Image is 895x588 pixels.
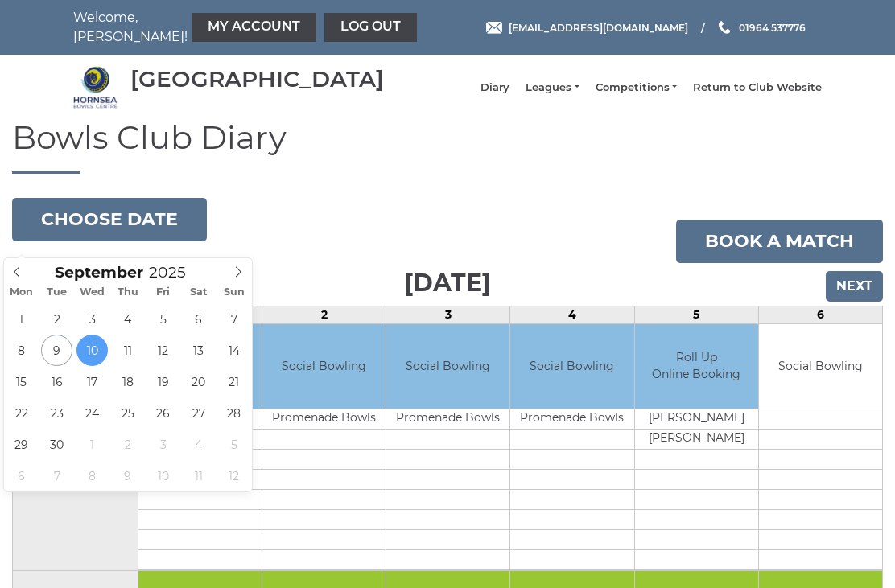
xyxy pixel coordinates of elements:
[6,303,37,335] span: September 1, 2025
[76,460,108,491] span: October 8, 2025
[112,397,143,429] span: September 25, 2025
[41,429,72,460] span: September 30, 2025
[596,80,677,95] a: Competitions
[486,20,688,35] a: Email [EMAIL_ADDRESS][DOMAIN_NAME]
[183,303,214,335] span: September 6, 2025
[218,366,250,397] span: September 21, 2025
[635,324,758,409] td: Roll Up Online Booking
[218,460,250,491] span: October 12, 2025
[41,335,72,366] span: September 9, 2025
[143,263,206,282] input: Scroll to increment
[386,306,510,324] td: 3
[147,429,179,460] span: October 3, 2025
[759,324,882,409] td: Social Bowling
[130,67,384,92] div: [GEOGRAPHIC_DATA]
[262,306,386,324] td: 2
[183,429,214,460] span: October 4, 2025
[510,306,634,324] td: 4
[39,287,75,298] span: Tue
[12,198,207,241] button: Choose date
[826,271,883,302] input: Next
[110,287,146,298] span: Thu
[6,335,37,366] span: September 8, 2025
[147,366,179,397] span: September 19, 2025
[183,460,214,491] span: October 11, 2025
[76,429,108,460] span: October 1, 2025
[6,397,37,429] span: September 22, 2025
[262,324,386,409] td: Social Bowling
[192,13,316,42] a: My Account
[183,397,214,429] span: September 27, 2025
[218,397,250,429] span: September 28, 2025
[41,366,72,397] span: September 16, 2025
[716,20,806,35] a: Phone us 01964 537776
[510,409,633,429] td: Promenade Bowls
[76,397,108,429] span: September 24, 2025
[509,21,688,33] span: [EMAIL_ADDRESS][DOMAIN_NAME]
[218,303,250,335] span: September 7, 2025
[147,460,179,491] span: October 10, 2025
[12,120,883,174] h1: Bowls Club Diary
[4,287,39,298] span: Mon
[75,287,110,298] span: Wed
[55,265,143,281] span: Scroll to increment
[6,366,37,397] span: September 15, 2025
[76,303,108,335] span: September 3, 2025
[635,429,758,449] td: [PERSON_NAME]
[218,335,250,366] span: September 14, 2025
[217,287,252,298] span: Sun
[386,324,509,409] td: Social Bowling
[635,409,758,429] td: [PERSON_NAME]
[6,460,37,491] span: October 6, 2025
[112,335,143,366] span: September 11, 2025
[112,366,143,397] span: September 18, 2025
[486,22,502,34] img: Email
[739,21,806,33] span: 01964 537776
[719,21,730,34] img: Phone us
[181,287,217,298] span: Sat
[634,306,758,324] td: 5
[526,80,579,95] a: Leagues
[758,306,882,324] td: 6
[41,397,72,429] span: September 23, 2025
[147,335,179,366] span: September 12, 2025
[386,409,509,429] td: Promenade Bowls
[73,65,118,109] img: Hornsea Bowls Centre
[218,429,250,460] span: October 5, 2025
[324,13,417,42] a: Log out
[73,8,371,47] nav: Welcome, [PERSON_NAME]!
[41,460,72,491] span: October 7, 2025
[76,335,108,366] span: September 10, 2025
[112,303,143,335] span: September 4, 2025
[6,429,37,460] span: September 29, 2025
[41,303,72,335] span: September 2, 2025
[76,366,108,397] span: September 17, 2025
[262,409,386,429] td: Promenade Bowls
[183,366,214,397] span: September 20, 2025
[510,324,633,409] td: Social Bowling
[693,80,822,95] a: Return to Club Website
[147,397,179,429] span: September 26, 2025
[480,80,509,95] a: Diary
[112,460,143,491] span: October 9, 2025
[147,303,179,335] span: September 5, 2025
[183,335,214,366] span: September 13, 2025
[146,287,181,298] span: Fri
[676,220,883,263] a: Book a match
[112,429,143,460] span: October 2, 2025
